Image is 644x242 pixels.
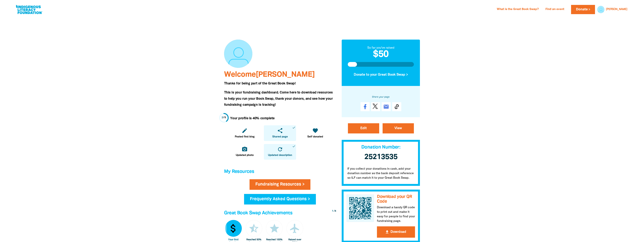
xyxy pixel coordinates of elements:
span: Updated description [268,153,292,157]
i: airplanemode_active [289,223,300,234]
strong: Your profile is 40% complete [230,117,275,120]
span: Posted first blog [235,135,255,139]
div: / 5 [222,116,226,119]
a: Frequently Asked Questions > [244,194,316,204]
span: Updated photo [236,153,254,157]
a: Find an event [543,6,567,12]
p: If you collect your donations in cash, add your donation number as the bank deposit reference so ... [342,163,420,186]
h6: Share your page [348,95,414,99]
a: Donate [571,5,595,14]
i: star_half [248,223,260,234]
span: Donation Number: [361,145,400,149]
a: Share [361,102,370,111]
i: get_app [385,230,389,234]
span: Welcome [PERSON_NAME] [224,71,315,78]
a: favoriteSelf donated [299,125,331,141]
i: star [269,223,280,234]
span: Shared page [272,135,288,139]
a: Edit [348,123,379,133]
button: get_appDownload [377,226,415,238]
span: Thanks for being part of the Great Book Swap! [224,82,296,85]
i: attach_money [228,223,239,234]
i: camera_alt [242,146,248,152]
h3: Download your QR Code [377,195,415,204]
span: My Resources [224,169,254,174]
button: Donate to your Great Book Swap > [348,70,414,80]
i: refresh [277,146,283,152]
div: So far you've raised [348,46,414,50]
a: Post [371,102,380,111]
i: edit [242,128,248,134]
div: / 4 [332,209,336,213]
span: 2 [222,116,223,119]
span: 25213535 [364,154,397,161]
a: refreshUpdated descriptiondone [264,144,296,160]
h4: Great Book Swap Achievements [224,209,336,217]
a: camera_altUpdated photo [229,144,261,160]
a: View [383,123,414,133]
a: shareShared pagedone [264,125,296,141]
i: share [277,128,283,134]
a: [PERSON_NAME] [606,8,627,11]
i: done [292,126,296,129]
a: editPosted first blog [229,125,261,141]
img: QR Code for SAP Brisbane [347,195,374,222]
h2: $50 [348,50,414,59]
span: Self donated [307,135,323,139]
i: email [383,104,389,110]
i: favorite [312,128,318,134]
a: Fundraising Resources > [250,179,310,190]
span: 1 [332,210,333,212]
a: What is the Great Book Swap? [495,6,541,12]
a: email [382,102,391,111]
span: This is your fundraising dashboard. Come here to download resources to help you run your Book Swa... [224,91,333,106]
i: done [292,145,296,148]
button: Copy Link [392,102,401,111]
